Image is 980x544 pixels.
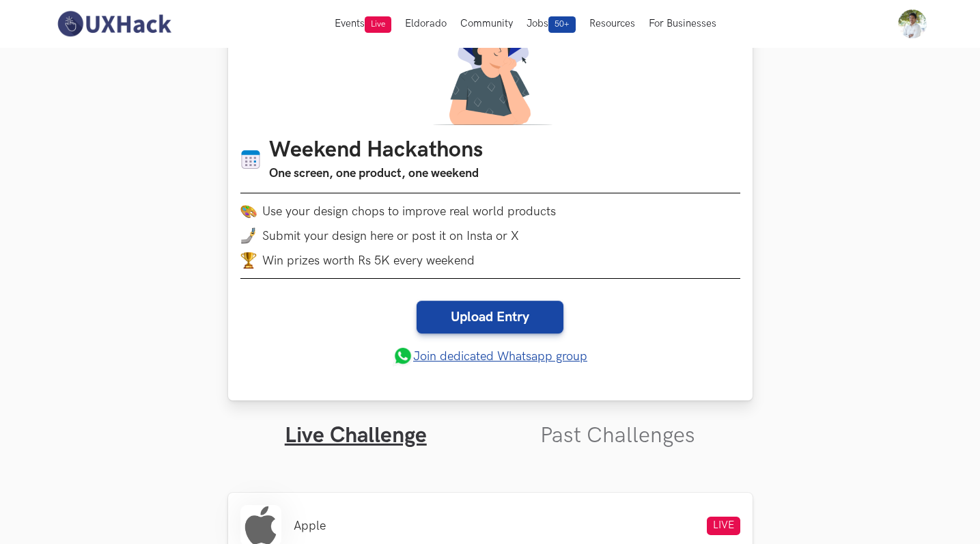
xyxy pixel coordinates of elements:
[53,10,175,38] img: UXHack-logo.png
[393,346,413,366] img: whatsapp.png
[240,228,257,244] img: mobile-in-hand.png
[240,203,740,219] li: Use your design chops to improve real world products
[262,229,519,243] span: Submit your design here or post it on Insta or X
[240,203,257,219] img: palette.png
[548,16,576,33] span: 50+
[240,252,257,269] img: trophy.png
[228,400,753,449] ul: Tabs Interface
[269,164,483,183] h3: One screen, one product, one weekend
[365,16,391,33] span: Live
[898,10,927,38] img: Your profile pic
[240,149,261,170] img: Calendar icon
[240,252,740,269] li: Win prizes worth Rs 5K every weekend
[393,346,587,366] a: Join dedicated Whatsapp group
[540,422,695,449] a: Past Challenges
[707,517,740,535] span: LIVE
[269,137,483,164] h1: Weekend Hackathons
[285,422,427,449] a: Live Challenge
[294,519,326,533] li: Apple
[417,301,563,334] a: Upload Entry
